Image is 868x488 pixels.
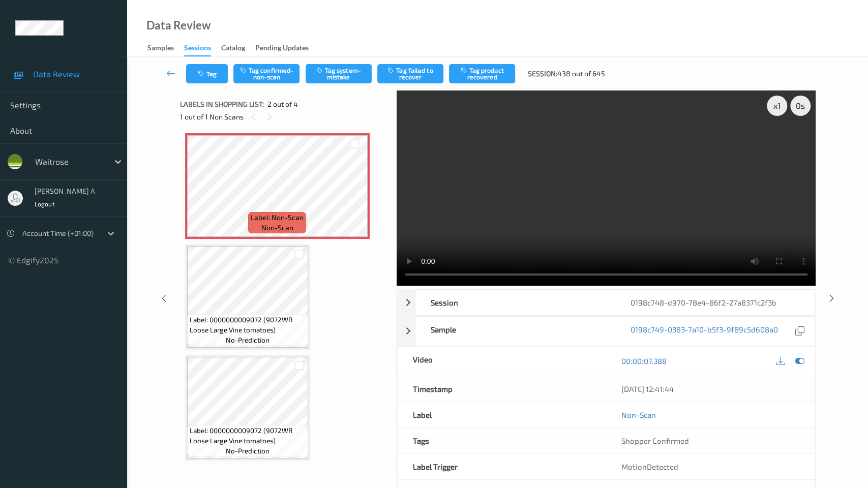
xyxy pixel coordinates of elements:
a: Sessions [184,41,221,56]
span: 438 out of 645 [557,69,605,79]
div: Session0198c748-d970-78e4-86f2-27a8371c2f3b [397,289,815,316]
button: Tag failed to recover [377,64,443,83]
a: Non-Scan [621,410,656,420]
div: Timestamp [398,376,606,402]
a: Catalog [221,41,255,55]
a: 00:00:07.388 [621,356,667,366]
div: Session [415,290,615,315]
div: MotionDetected [606,454,815,479]
div: 0 s [790,96,811,116]
div: Sessions [184,43,211,56]
div: [DATE] 12:41:44 [621,384,799,394]
span: Labels in shopping list: [180,99,264,109]
div: 0198c748-d970-78e4-86f2-27a8371c2f3b [615,290,814,315]
span: Label: 0000000009072 (9072WR Loose Large Vine tomatoes) [190,315,306,335]
a: Samples [147,41,184,55]
div: Data Review [146,20,211,30]
a: 0198c749-0383-7a10-b5f3-9f89c5d608a0 [630,324,777,338]
span: 2 out of 4 [267,99,298,109]
span: Shopper Confirmed [621,436,689,445]
span: non-scan [261,223,293,233]
div: Video [398,347,606,376]
button: Tag [186,64,228,83]
div: Samples [147,43,174,55]
div: Sample0198c749-0383-7a10-b5f3-9f89c5d608a0 [397,316,815,346]
div: Tags [398,428,606,453]
a: Pending Updates [255,41,319,55]
div: 1 out of 1 Non Scans [180,110,390,123]
div: x 1 [767,96,787,116]
div: Label Trigger [398,454,606,479]
span: Label: Non-Scan [251,212,304,223]
span: Session: [528,69,557,79]
span: no-prediction [226,335,270,345]
button: Tag system-mistake [306,64,372,83]
div: Catalog [221,43,245,55]
div: Pending Updates [255,43,309,55]
div: Label [398,402,606,428]
div: Sample [415,317,615,346]
span: Label: 0000000009072 (9072WR Loose Large Vine tomatoes) [190,425,306,446]
button: Tag confirmed-non-scan [233,64,300,83]
span: no-prediction [226,446,270,456]
button: Tag product recovered [449,64,515,83]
